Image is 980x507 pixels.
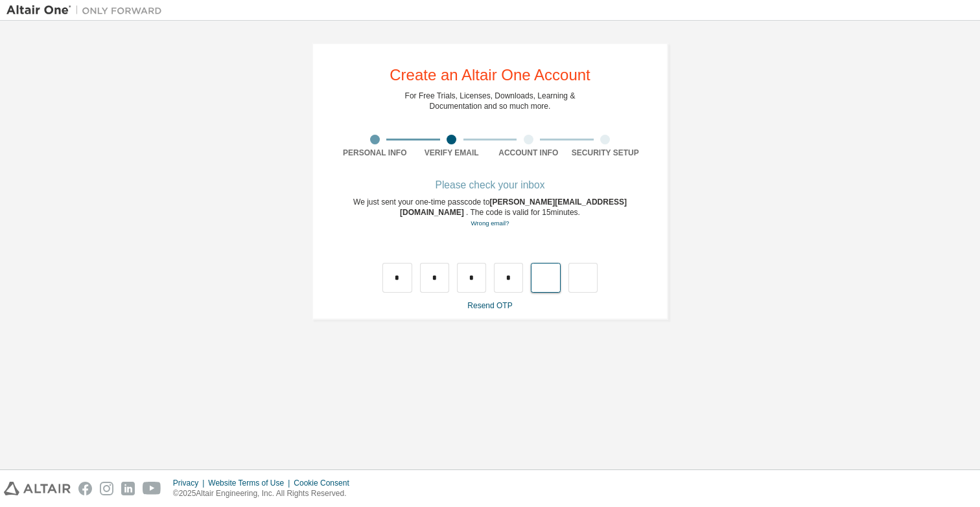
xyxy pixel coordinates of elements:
[100,482,113,495] img: instagram.svg
[490,148,567,158] div: Account Info
[208,478,294,488] div: Website Terms of Use
[143,482,161,495] img: youtube.svg
[336,181,644,189] div: Please check your inbox
[6,4,169,17] img: Altair One
[121,482,135,495] img: linkedin.svg
[336,197,644,229] div: We just sent your one-time passcode to . The code is valid for 15 minutes.
[414,148,491,158] div: Verify Email
[294,478,356,488] div: Cookie Consent
[173,478,208,488] div: Privacy
[4,482,71,495] img: altair_logo.svg
[567,148,644,158] div: Security Setup
[173,488,357,499] p: © 2025 Altair Engineering, Inc. All Rights Reserved.
[471,220,509,227] a: Go back to the registration form
[405,91,576,111] div: For Free Trials, Licenses, Downloads, Learning & Documentation and so much more.
[467,301,512,310] a: Resend OTP
[336,148,414,158] div: Personal Info
[390,67,590,83] div: Create an Altair One Account
[78,482,92,495] img: facebook.svg
[400,197,627,217] span: [PERSON_NAME][EMAIL_ADDRESS][DOMAIN_NAME]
